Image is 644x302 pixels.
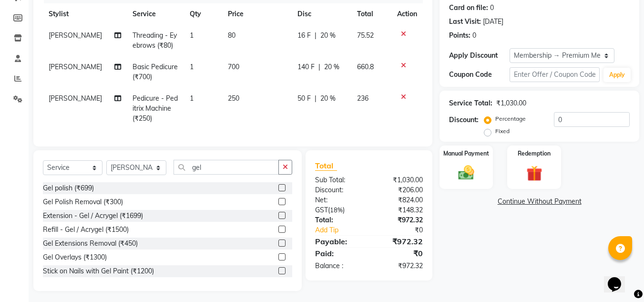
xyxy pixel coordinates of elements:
[369,248,430,259] div: ₹0
[228,94,239,103] span: 250
[320,31,336,41] span: 20 %
[357,31,374,40] span: 75.52
[49,94,102,103] span: [PERSON_NAME]
[472,31,476,41] div: 0
[330,206,343,214] span: 18%
[369,205,430,215] div: ₹148.32
[43,183,94,193] div: Gel polish (₹699)
[351,3,391,25] th: Total
[357,62,374,71] span: 660.8
[228,31,235,40] span: 80
[297,31,311,41] span: 16 F
[449,115,479,125] div: Discount:
[495,115,526,123] label: Percentage
[449,3,488,13] div: Card on file:
[315,206,328,214] span: Gst
[133,31,177,50] span: Threading - Eyebrows (₹80)
[449,31,470,41] div: Points:
[297,62,315,72] span: 140 F
[391,3,423,25] th: Action
[43,239,138,249] div: Gel Extensions Removal (₹450)
[315,94,317,104] span: |
[190,94,194,103] span: 1
[369,185,430,195] div: ₹206.00
[297,94,311,104] span: 50 F
[369,236,430,247] div: ₹972.32
[308,175,369,185] div: Sub Total:
[449,70,509,80] div: Coupon Code
[43,211,143,221] div: Extension - Gel / Acrygel (₹1699)
[308,205,369,215] div: ( )
[521,164,547,183] img: _gift.svg
[308,225,379,235] a: Add Tip
[320,94,336,104] span: 20 %
[318,62,320,72] span: |
[315,161,337,171] span: Total
[453,164,479,182] img: _cash.svg
[496,98,526,108] div: ₹1,030.00
[369,195,430,205] div: ₹824.00
[308,248,369,259] div: Paid:
[357,94,368,103] span: 236
[308,195,369,205] div: Net:
[308,185,369,195] div: Discount:
[174,160,279,175] input: Search or Scan
[449,17,481,27] div: Last Visit:
[510,67,600,82] input: Enter Offer / Coupon Code
[495,127,510,135] label: Fixed
[292,3,351,25] th: Disc
[43,197,123,207] div: Gel Polish Removal (₹300)
[308,236,369,247] div: Payable:
[49,31,102,40] span: [PERSON_NAME]
[43,225,129,235] div: Refill - Gel / Acrygel (₹1500)
[133,94,178,123] span: Pedicure - Peditrix Machine (₹250)
[490,3,494,13] div: 0
[518,149,551,158] label: Redemption
[483,17,503,27] div: [DATE]
[604,264,634,292] iframe: chat widget
[222,3,292,25] th: Price
[43,266,154,276] div: Stick on Nails with Gel Paint (₹1200)
[49,62,102,71] span: [PERSON_NAME]
[43,252,107,262] div: Gel Overlays (₹1300)
[315,31,317,41] span: |
[308,261,369,271] div: Balance :
[369,215,430,225] div: ₹972.32
[443,149,489,158] label: Manual Payment
[184,3,222,25] th: Qty
[133,62,178,81] span: Basic Pedicure (₹700)
[379,225,430,235] div: ₹0
[369,261,430,271] div: ₹972.32
[369,175,430,185] div: ₹1,030.00
[324,62,339,72] span: 20 %
[441,197,637,207] a: Continue Without Payment
[127,3,184,25] th: Service
[43,3,127,25] th: Stylist
[449,98,492,108] div: Service Total:
[190,62,194,71] span: 1
[449,51,509,61] div: Apply Discount
[190,31,194,40] span: 1
[603,68,631,82] button: Apply
[228,62,239,71] span: 700
[308,215,369,225] div: Total:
